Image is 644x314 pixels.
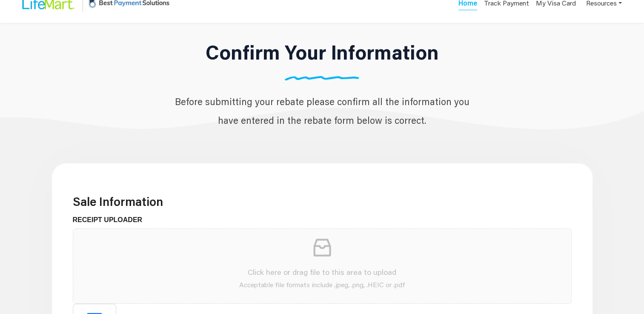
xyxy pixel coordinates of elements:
span: inboxClick here or drag file to this area to uploadAcceptable file formats include .jpeg, .png, .... [73,229,571,303]
h1: Confirm Your Information [165,40,479,64]
p: Click here or drag file to this area to upload [80,266,564,278]
img: Divider [281,76,363,80]
span: inbox [310,236,334,260]
label: RECEIPT UPLOADER [73,215,149,225]
p: Before submitting your rebate please confirm all the information you have entered in the rebate f... [165,92,479,130]
p: Acceptable file formats include .jpeg, .png, .HEIC or .pdf [80,280,564,290]
h3: Sale Information [73,194,572,209]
